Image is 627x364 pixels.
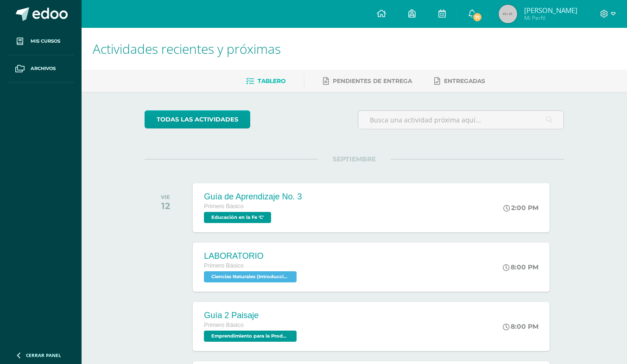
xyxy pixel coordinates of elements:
div: 8:00 PM [503,322,538,331]
span: SEPTIEMBRE [318,155,391,163]
span: Cerrar panel [26,352,61,358]
div: VIE [161,194,170,200]
a: todas las Actividades [145,110,250,128]
div: 8:00 PM [503,263,538,271]
span: Primero Básico [204,203,243,210]
span: Archivos [31,65,56,72]
span: Actividades recientes y próximas [93,40,281,57]
div: LABORATORIO [204,251,299,261]
div: Guía de Aprendizaje No. 3 [204,192,302,202]
span: Pendientes de entrega [333,77,412,84]
span: Mis cursos [31,38,60,45]
span: Ciencias Naturales (Introducción a la Biología) 'C' [204,271,297,282]
span: Entregadas [444,77,485,84]
span: Mi Perfil [524,14,577,22]
span: Emprendimiento para la Productividad 'C' [204,331,297,342]
span: Primero Básico [204,322,243,328]
a: Entregadas [434,74,485,89]
div: 2:00 PM [503,204,538,212]
span: Primero Básico [204,262,243,269]
span: [PERSON_NAME] [524,6,577,15]
input: Busca una actividad próxima aquí... [358,111,564,129]
span: Educación en la Fe 'C' [204,212,271,223]
a: Tablero [246,74,285,89]
div: Guía 2 Paisaje [204,311,299,320]
div: 12 [161,200,170,211]
a: Mis cursos [7,28,74,55]
img: 45x45 [499,5,517,23]
a: Pendientes de entrega [323,74,412,89]
span: 71 [472,12,482,22]
span: Tablero [258,77,285,84]
a: Archivos [7,55,74,83]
